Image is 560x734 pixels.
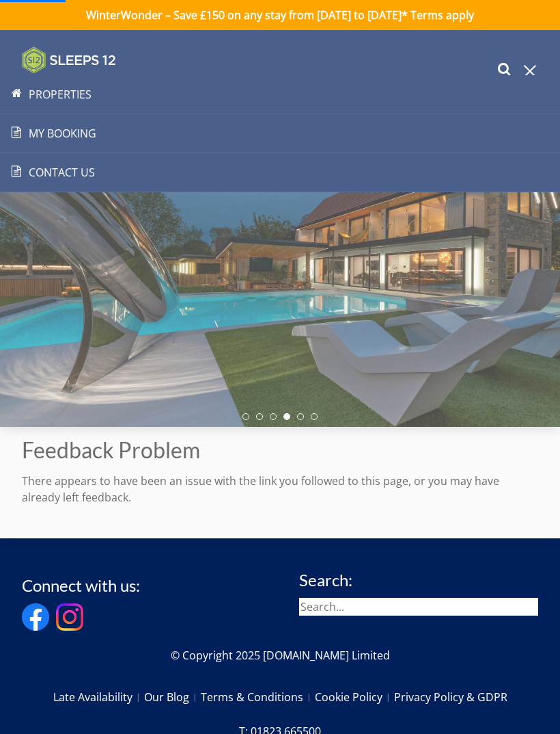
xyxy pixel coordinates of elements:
[53,685,144,709] a: Late Availability
[394,685,507,709] a: Privacy Policy & GDPR
[22,577,140,594] h3: Connect with us:
[315,685,394,709] a: Cookie Policy
[201,685,315,709] a: Terms & Conditions
[299,571,538,589] h3: Search:
[22,47,116,74] img: Sleeps 12
[22,647,538,664] p: © Copyright 2025 [DOMAIN_NAME] Limited
[144,685,201,709] a: Our Blog
[22,603,49,631] img: Facebook
[56,603,83,631] img: Instagram
[299,598,538,616] input: Search...
[22,473,538,506] p: There appears to have been an issue with the link you followed to this page, or you may have alre...
[22,438,538,462] h1: Feedback Problem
